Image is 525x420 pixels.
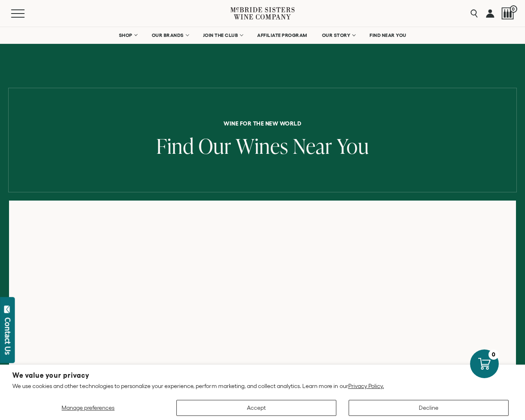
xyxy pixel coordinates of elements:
span: You [337,132,369,160]
span: Our [199,132,231,160]
span: Wines [236,132,288,160]
span: Find [156,132,194,160]
span: Near [293,132,332,160]
span: OUR BRANDS [152,32,184,38]
a: SHOP [114,27,142,43]
h2: We value your privacy [12,372,513,379]
button: Mobile Menu Trigger [11,9,41,18]
div: Contact Us [4,317,12,355]
a: OUR STORY [317,27,361,43]
span: OUR STORY [322,32,351,38]
a: Privacy Policy. [348,383,384,389]
span: AFFILIATE PROGRAM [257,32,307,38]
button: Accept [176,400,336,416]
div: 0 [488,349,499,360]
span: SHOP [119,32,133,38]
button: Decline [349,400,509,416]
span: Manage preferences [62,404,114,411]
span: JOIN THE CLUB [203,32,238,38]
span: 0 [510,5,517,13]
a: OUR BRANDS [146,27,194,43]
button: Manage preferences [12,400,164,416]
a: FIND NEAR YOU [364,27,412,43]
a: JOIN THE CLUB [198,27,248,43]
p: We use cookies and other technologies to personalize your experience, perform marketing, and coll... [12,382,513,390]
span: FIND NEAR YOU [370,32,406,38]
a: AFFILIATE PROGRAM [252,27,313,43]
